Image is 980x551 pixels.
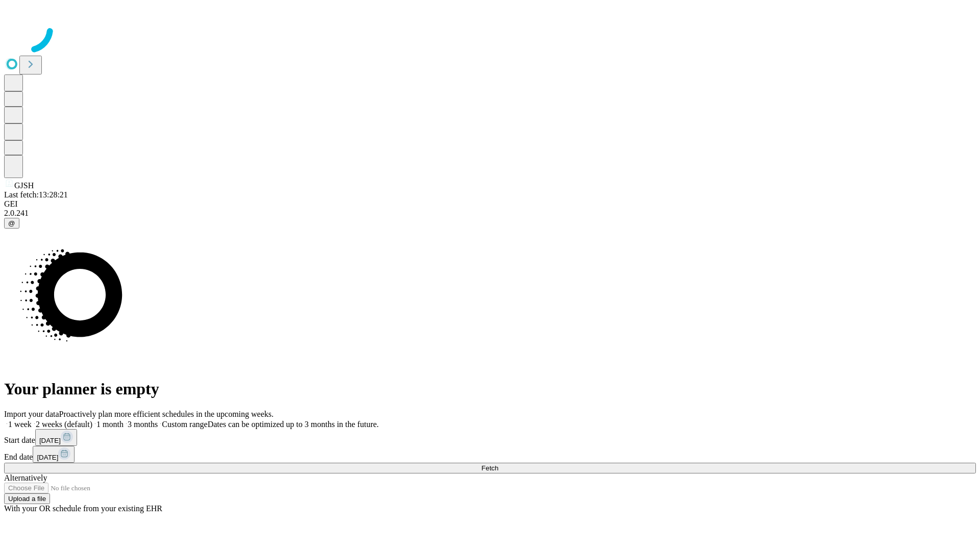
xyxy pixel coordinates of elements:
[128,420,158,429] span: 3 months
[37,454,58,461] span: [DATE]
[4,473,47,482] span: Alternatively
[4,410,59,418] span: Import your data
[33,446,75,463] button: [DATE]
[4,446,976,463] div: End date
[4,463,976,473] button: Fetch
[4,218,19,229] button: @
[481,464,498,472] span: Fetch
[4,429,976,446] div: Start date
[39,437,61,444] span: [DATE]
[4,209,976,218] div: 2.0.241
[59,410,274,418] span: Proactively plan more efficient schedules in the upcoming weeks.
[162,420,207,429] span: Custom range
[4,199,976,209] div: GEI
[8,219,15,227] span: @
[4,190,68,199] span: Last fetch: 13:28:21
[36,420,92,429] span: 2 weeks (default)
[14,181,34,190] span: GJSH
[208,420,379,429] span: Dates can be optimized up to 3 months in the future.
[35,429,77,446] button: [DATE]
[96,420,124,429] span: 1 month
[4,380,976,398] h1: Your planner is empty
[4,504,162,513] span: With your OR schedule from your existing EHR
[8,420,32,429] span: 1 week
[4,493,50,504] button: Upload a file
